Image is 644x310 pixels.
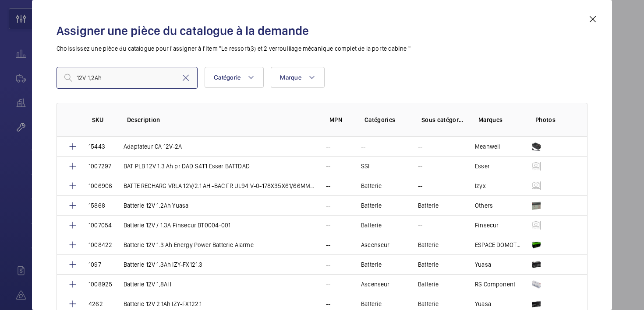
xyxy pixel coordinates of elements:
[124,181,315,190] p: BATTE RECHARG VRLA 12V/2.1 AH -BAC FR UL94 V-0-178X35X61/66MM(*) IZYX FX122.1
[124,201,188,210] p: Batterie 12V 1.2Ah Yuasa
[475,240,521,249] p: ESPACE DOMOTIQUE (ECFV2D)
[418,300,439,308] p: Batterie
[57,23,587,39] h2: Assigner une pièce du catalogue à la demande
[361,280,390,289] p: Ascenseur
[361,221,382,230] p: Batterie
[124,240,254,249] p: Batterie 12V 1.3 Ah Energy Power Batterie Alarme
[418,162,422,171] p: --
[361,162,370,171] p: SSI
[475,162,490,171] p: Esser
[326,221,330,230] p: --
[361,240,390,249] p: Ascenseur
[475,260,491,269] p: Yuasa
[475,280,515,289] p: RS Component
[475,181,486,190] p: Izyx
[532,240,541,249] img: E07q73fsvGn-cimbPst7ch1bacu6E1brO47iQKtvhumor7sQ.png
[326,240,330,249] p: --
[124,162,250,171] p: BAT PLB 12V 1.3 Ah pr DAD S4T1 Esser BATTDAD
[418,201,439,210] p: Batterie
[364,115,407,124] p: Catégories
[532,142,541,151] img: UI74o5jnTTyUPPLmd4X5fKBRXlNo8K9hWfCyZ-IIBMcUU37T.png
[478,115,521,124] p: Marques
[326,201,330,210] p: --
[88,181,112,190] p: 1006906
[88,300,103,308] p: 4262
[535,115,570,124] p: Photos
[532,162,541,171] img: mgKNnLUo32YisrdXDPXwnmHuC0uVg7sd9j77u0g5nYnLw-oI.png
[361,201,382,210] p: Batterie
[361,300,382,308] p: Batterie
[418,221,422,230] p: --
[532,201,541,210] img: ZZc9BCiYIkP3Gr2Ep9YKLTjZau89siyGsJ6I_q6MJm8Erqgt.png
[418,280,439,289] p: Batterie
[326,142,330,151] p: --
[326,162,330,171] p: --
[326,260,330,269] p: --
[57,44,587,53] p: Choississez une pièce du catalogue pour l'assigner à l'item "Le ressort(3) et 2 verrouillage méca...
[361,260,382,269] p: Batterie
[88,142,105,151] p: 15443
[532,181,541,190] img: mgKNnLUo32YisrdXDPXwnmHuC0uVg7sd9j77u0g5nYnLw-oI.png
[475,201,493,210] p: Others
[271,67,325,88] button: Marque
[88,201,105,210] p: 15868
[88,162,111,171] p: 1007297
[421,115,464,124] p: Sous catégories
[418,181,422,190] p: --
[418,240,439,249] p: Batterie
[326,181,330,190] p: --
[205,67,264,88] button: Catégorie
[532,221,541,230] img: mgKNnLUo32YisrdXDPXwnmHuC0uVg7sd9j77u0g5nYnLw-oI.png
[326,300,330,308] p: --
[532,300,541,308] img: 3Iox1D6bpyC7G-bTtblYkPruHqQwlVqMnEqJHMcsWPBpwilS.png
[280,74,301,81] span: Marque
[418,142,422,151] p: --
[124,221,230,230] p: Batterie 12V / 1.3A Finsecur BT0004-001
[418,260,439,269] p: Batterie
[326,280,330,289] p: --
[124,260,202,269] p: Batterie 12V 1.3Ah IZY-FX121.3
[88,280,112,289] p: 1008925
[124,300,202,308] p: Batterie 12V 2.1Ah IZY-FX122.1
[124,142,182,151] p: Adaptateur CA 12V-2A
[475,142,500,151] p: Meanwell
[124,280,171,289] p: Batterie 12V 1,8AH
[88,260,101,269] p: 1097
[329,115,350,124] p: MPN
[475,221,499,230] p: Finsecur
[88,221,112,230] p: 1007054
[88,240,112,249] p: 1008422
[92,115,113,124] p: SKU
[532,280,541,289] img: hAsh-3QthliXFNNdPGCpUSDnavcI6J-11v-K8pROaSqdfX7I.png
[475,300,491,308] p: Yuasa
[127,115,315,124] p: Description
[361,181,382,190] p: Batterie
[532,260,541,269] img: fwYWj8tuiFT753AqFkcpdXZVgVkAD2x0UW5-Zd5_1IAS3r4W.png
[57,67,198,89] input: Find a part
[361,142,365,151] p: --
[214,74,241,81] span: Catégorie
